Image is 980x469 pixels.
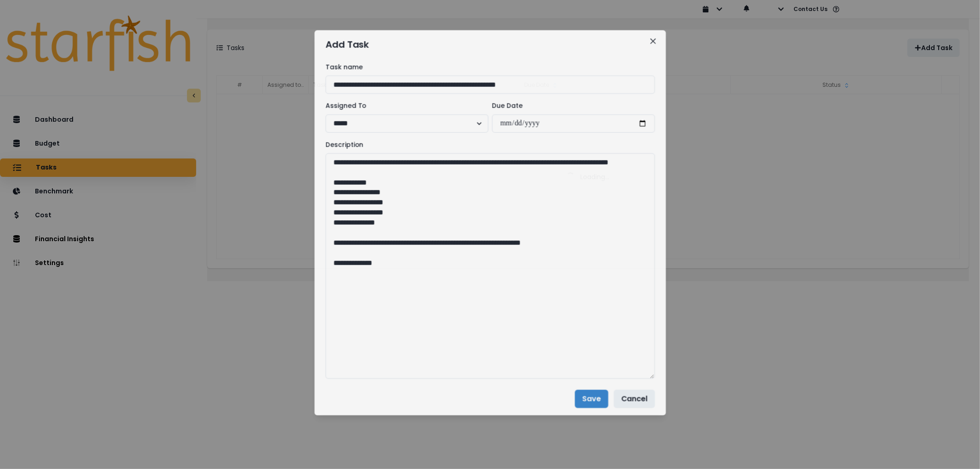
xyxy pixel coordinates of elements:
[575,390,608,408] button: Save
[325,62,649,72] label: Task name
[613,390,655,408] button: Cancel
[325,140,649,150] label: Description
[314,30,666,59] header: Add Task
[325,101,483,111] label: Assigned To
[492,101,649,111] label: Due Date
[646,34,660,49] button: Close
